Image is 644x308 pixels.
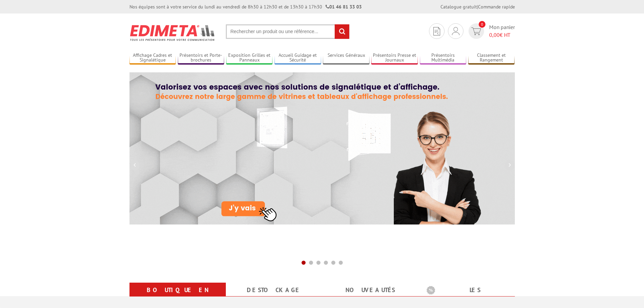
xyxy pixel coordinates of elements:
[427,284,511,298] b: Les promotions
[479,21,485,28] span: 0
[489,23,515,39] span: Mon panier
[226,52,273,64] a: Exposition Grilles et Panneaux
[471,27,481,35] img: devis rapide
[129,52,176,64] a: Affichage Cadres et Signalétique
[452,27,459,35] img: devis rapide
[433,27,440,35] img: devis rapide
[129,3,362,10] div: Nos équipes sont à votre service du lundi au vendredi de 8h30 à 12h30 et de 13h30 à 17h30
[440,3,515,10] div: |
[440,4,477,10] a: Catalogue gratuit
[478,4,515,10] a: Commande rapide
[323,52,369,64] a: Services Généraux
[234,284,314,296] a: Destockage
[226,24,350,39] input: Rechercher un produit ou une référence...
[330,284,410,296] a: nouveautés
[335,24,349,39] input: rechercher
[371,52,418,64] a: Présentoirs Presse et Journaux
[178,52,224,64] a: Présentoirs et Porte-brochures
[489,31,500,38] span: 0,00
[467,23,515,39] a: devis rapide 0 Mon panier 0,00€ HT
[420,52,467,64] a: Présentoirs Multimédia
[489,31,515,39] span: € HT
[129,20,216,45] img: Présentoir, panneau, stand - Edimeta - PLV, affichage, mobilier bureau, entreprise
[326,4,362,10] strong: 01 46 81 33 03
[468,52,515,64] a: Classement et Rangement
[275,52,321,64] a: Accueil Guidage et Sécurité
